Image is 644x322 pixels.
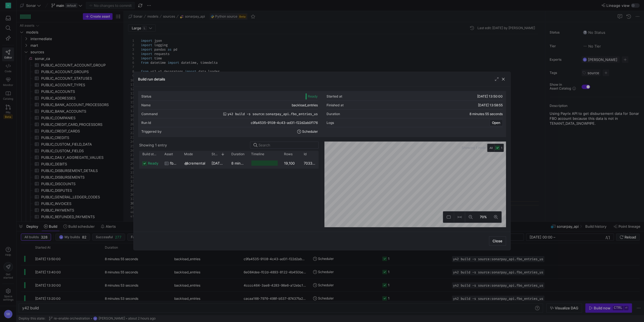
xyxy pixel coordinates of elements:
[142,152,158,156] span: Build status
[141,95,151,98] div: Status
[304,152,306,156] span: Id
[258,143,315,147] input: Search
[327,103,344,107] div: Finished at
[462,146,487,150] span: Showing 1 node
[327,112,340,116] div: Duration
[141,103,151,107] div: Name
[251,152,264,156] span: Timeline
[227,112,318,116] span: y42 build -s source:sonarpay_api.fbo_entries_us
[170,158,178,169] span: fbo_entries_us
[490,120,503,126] button: Open
[231,152,244,156] span: Duration
[212,152,219,156] span: Started at
[501,146,502,149] span: 1
[231,161,269,165] y42-duration: 8 minutes 52 seconds
[492,121,500,125] span: Open
[478,103,503,107] span: [DATE] 13:58:55
[493,239,502,243] span: Close
[479,214,488,220] span: 70%
[281,158,300,168] div: 19,100
[476,212,490,223] button: 70%
[469,112,503,116] y42-duration: 8 minutes 55 seconds
[139,143,167,147] div: Showing 1 entry
[292,103,318,107] span: backload_entries
[308,95,318,98] span: Ready
[141,121,151,125] div: Run Id
[489,236,506,246] button: Close
[141,130,162,134] div: Triggered by
[138,77,165,81] h3: Build run details
[302,130,318,134] span: Scheduler
[141,112,158,116] div: Command
[164,152,173,156] span: Asset
[139,158,320,169] div: Press SPACE to select this row.
[184,152,193,156] span: Mode
[185,158,205,169] span: incremental
[148,158,158,169] span: ready
[212,161,239,165] span: [DATE] 13:50:02
[327,121,334,125] div: Logs
[327,95,342,98] div: Started at
[251,121,318,125] span: c9fa4535-9108-4c43-ad31-f22d2ab0f176
[477,94,503,98] span: [DATE] 13:50:00
[284,152,293,156] span: Rows
[300,158,320,168] div: 7033e4e6-bc2d-4a58-b54b-77e9005b5da2
[490,146,493,150] span: All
